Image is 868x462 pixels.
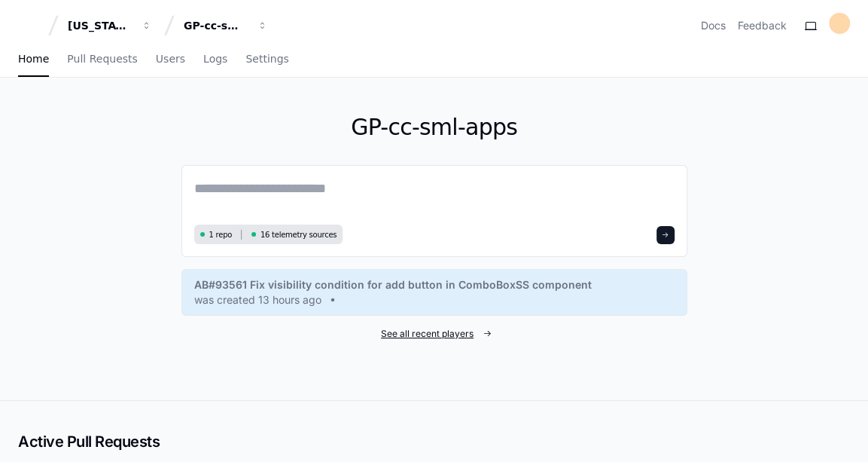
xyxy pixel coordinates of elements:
[68,18,132,33] div: [US_STATE] Pacific
[209,229,233,240] span: 1 repo
[18,54,49,63] span: Home
[194,277,675,307] a: AB#93561 Fix visibility condition for add button in ComboBoxSS componentwas created 13 hours ago
[203,42,227,77] a: Logs
[156,54,185,63] span: Users
[194,292,321,307] span: was created 13 hours ago
[18,42,49,77] a: Home
[67,54,137,63] span: Pull Requests
[184,18,248,33] div: GP-cc-sml-apps
[381,328,474,340] span: See all recent players
[178,12,274,39] button: GP-cc-sml-apps
[67,42,137,77] a: Pull Requests
[156,42,185,77] a: Users
[203,54,227,63] span: Logs
[62,12,158,39] button: [US_STATE] Pacific
[701,18,726,33] a: Docs
[260,229,337,240] span: 16 telemetry sources
[245,54,288,63] span: Settings
[181,114,687,141] h1: GP-cc-sml-apps
[245,42,288,77] a: Settings
[18,431,850,452] h2: Active Pull Requests
[738,18,787,33] button: Feedback
[181,328,687,340] a: See all recent players
[194,277,592,292] span: AB#93561 Fix visibility condition for add button in ComboBoxSS component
